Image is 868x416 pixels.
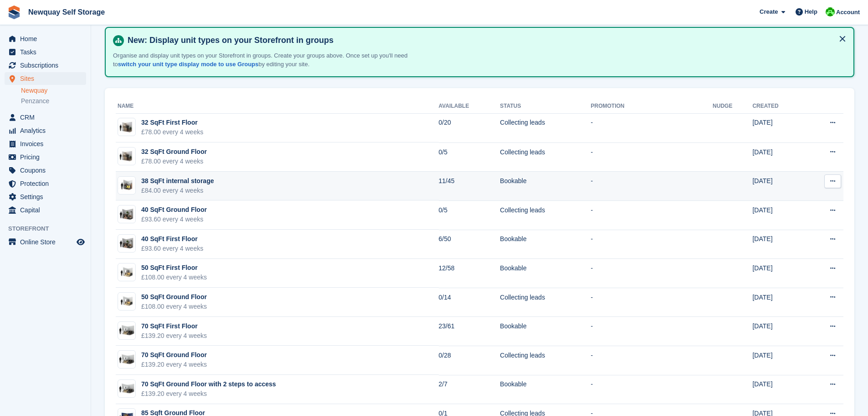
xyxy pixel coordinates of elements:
a: switch your unit type display mode to use Groups [118,61,258,68]
div: £93.60 every 4 weeks [141,215,207,224]
span: Analytics [20,124,75,137]
td: - [591,200,713,230]
a: menu [5,190,86,203]
a: Newquay [21,86,86,95]
img: 40-sqft-unit.jpg [118,208,135,221]
th: Name [116,99,439,114]
img: 40-sqft-unit.jpg [118,237,135,250]
td: 23/61 [439,317,500,346]
td: - [591,346,713,375]
td: - [591,288,713,317]
span: CRM [20,111,75,124]
span: Storefront [8,224,91,233]
a: menu [5,164,86,177]
span: Protection [20,177,75,190]
td: [DATE] [752,142,805,172]
td: [DATE] [752,259,805,288]
div: 70 SqFt Ground Floor [141,350,207,360]
img: 75-sqft-unit.jpg [118,353,135,366]
td: Collecting leads [500,113,591,142]
td: - [591,113,713,142]
img: Baylor [826,7,835,16]
span: Pricing [20,151,75,163]
td: Bookable [500,259,591,288]
td: Collecting leads [500,288,591,317]
th: Nudge [713,99,752,114]
td: [DATE] [752,375,805,404]
td: [DATE] [752,172,805,201]
td: Collecting leads [500,346,591,375]
td: 0/14 [439,288,500,317]
span: Invoices [20,137,75,150]
td: 0/20 [439,113,500,142]
td: - [591,230,713,259]
div: £78.00 every 4 weeks [141,127,203,137]
a: menu [5,137,86,150]
a: Penzance [21,97,86,105]
th: Available [439,99,500,114]
td: Bookable [500,230,591,259]
a: menu [5,204,86,216]
div: £84.00 every 4 weeks [141,186,214,195]
div: 50 SqFt First Floor [141,263,207,273]
td: - [591,142,713,172]
span: Help [805,7,817,16]
span: Home [20,32,75,45]
a: menu [5,72,86,85]
td: Bookable [500,375,591,404]
p: Organise and display unit types on your Storefront in groups. Create your groups above. Once set ... [113,51,432,69]
span: Capital [20,204,75,216]
div: 40 SqFt First Floor [141,234,203,244]
div: 70 SqFt Ground Floor with 2 steps to access [141,379,276,389]
a: menu [5,177,86,190]
td: [DATE] [752,113,805,142]
td: - [591,375,713,404]
a: menu [5,32,86,45]
div: 38 SqFt internal storage [141,176,214,186]
div: £139.20 every 4 weeks [141,331,207,341]
div: 40 SqFt Ground Floor [141,205,207,215]
img: 75-sqft-unit.jpg [118,382,135,395]
th: Created [752,99,805,114]
span: Create [760,7,778,16]
img: 32-sqft-unit.jpg [118,121,135,134]
td: Collecting leads [500,200,591,230]
td: Bookable [500,317,591,346]
img: 50-sqft-unit.jpg [118,295,135,308]
a: menu [5,236,86,248]
div: £139.20 every 4 weeks [141,389,276,399]
a: menu [5,111,86,124]
span: Online Store [20,236,75,248]
a: Preview store [75,237,86,247]
div: £139.20 every 4 weeks [141,360,207,369]
td: 11/45 [439,172,500,201]
td: - [591,259,713,288]
div: £108.00 every 4 weeks [141,302,207,311]
a: menu [5,59,86,72]
a: Newquay Self Storage [25,5,108,20]
img: 50-sqft-unit.jpg [118,266,135,279]
img: 32-sqft-unit%20(1).jpg [118,150,135,163]
img: stora-icon-8386f47178a22dfd0bd8f6a31ec36ba5ce8667c1dd55bd0f319d3a0aa187defe.svg [7,5,21,19]
th: Status [500,99,591,114]
td: 2/7 [439,375,500,404]
th: Promotion [591,99,713,114]
h4: New: Display unit types on your Storefront in groups [124,35,846,46]
td: [DATE] [752,288,805,317]
td: 0/28 [439,346,500,375]
span: Coupons [20,164,75,177]
div: £93.60 every 4 weeks [141,244,203,253]
td: [DATE] [752,230,805,259]
div: £78.00 every 4 weeks [141,157,207,166]
td: 6/50 [439,230,500,259]
td: - [591,172,713,201]
td: Bookable [500,172,591,201]
span: Sites [20,72,75,85]
td: [DATE] [752,346,805,375]
span: Subscriptions [20,59,75,72]
a: menu [5,151,86,163]
img: 35-sqft-unit%20(1).jpg [118,179,135,192]
td: - [591,317,713,346]
div: 50 SqFt Ground Floor [141,292,207,302]
span: Account [836,8,860,17]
